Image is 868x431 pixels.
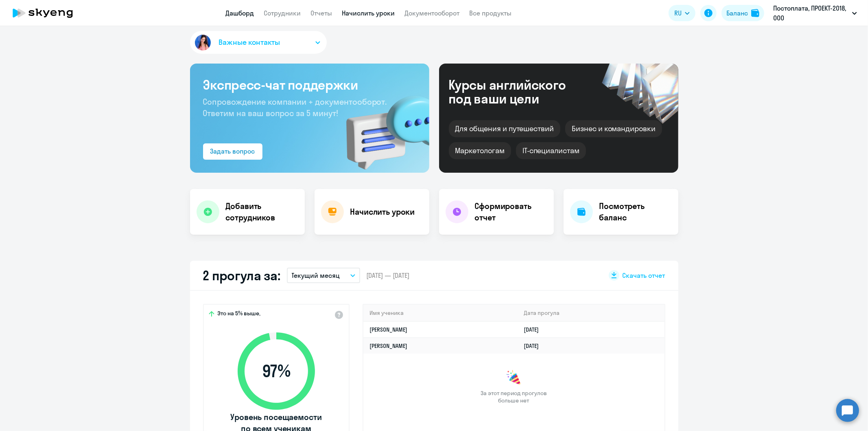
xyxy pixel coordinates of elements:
[370,326,408,333] a: [PERSON_NAME]
[773,3,849,23] p: Постоплата, ПРОЕКТ-2018, ООО
[480,389,548,404] span: За этот период прогулов больше нет
[218,310,261,319] span: Это на 5% выше,
[405,9,460,17] a: Документооборот
[287,268,360,283] button: Текущий месяц
[449,120,561,137] div: Для общения и путешествий
[516,142,586,159] div: IT-специалистам
[193,33,212,52] img: avatar
[726,8,748,18] div: Баланс
[203,267,280,284] h2: 2 прогула за:
[311,9,332,17] a: Отчеты
[449,142,511,159] div: Маркетологам
[342,9,395,17] a: Начислить уроки
[751,9,759,17] img: balance
[506,370,522,386] img: congrats
[524,342,545,350] a: [DATE]
[623,271,665,280] span: Скачать отчет
[226,9,254,17] a: Дашборд
[203,143,262,160] button: Задать вопрос
[769,3,861,23] button: Постоплата, ПРОЕКТ-2018, ООО
[524,326,545,333] a: [DATE]
[210,146,255,156] div: Задать вопрос
[470,9,512,17] a: Все продукты
[219,37,280,48] span: Важные контакты
[599,200,672,223] h4: Посмотреть баланс
[370,342,408,350] a: [PERSON_NAME]
[264,9,301,17] a: Сотрудники
[292,270,340,280] p: Текущий месяц
[565,120,662,137] div: Бизнес и командировки
[475,200,547,223] h4: Сформировать отчет
[517,305,664,321] th: Дата прогула
[722,5,764,21] button: Балансbalance
[449,78,588,106] div: Курсы английского под ваши цели
[363,305,518,321] th: Имя ученика
[674,8,682,18] span: RU
[226,200,298,223] h4: Добавить сотрудников
[367,271,410,280] span: [DATE] — [DATE]
[669,5,695,21] button: RU
[335,81,429,173] img: bg-img
[203,97,387,118] span: Сопровождение компании + документооборот. Ответим на ваш вопрос за 5 минут!
[230,361,323,381] span: 97 %
[350,206,415,218] h4: Начислить уроки
[190,31,327,54] button: Важные контакты
[203,77,416,93] h3: Экспресс-чат поддержки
